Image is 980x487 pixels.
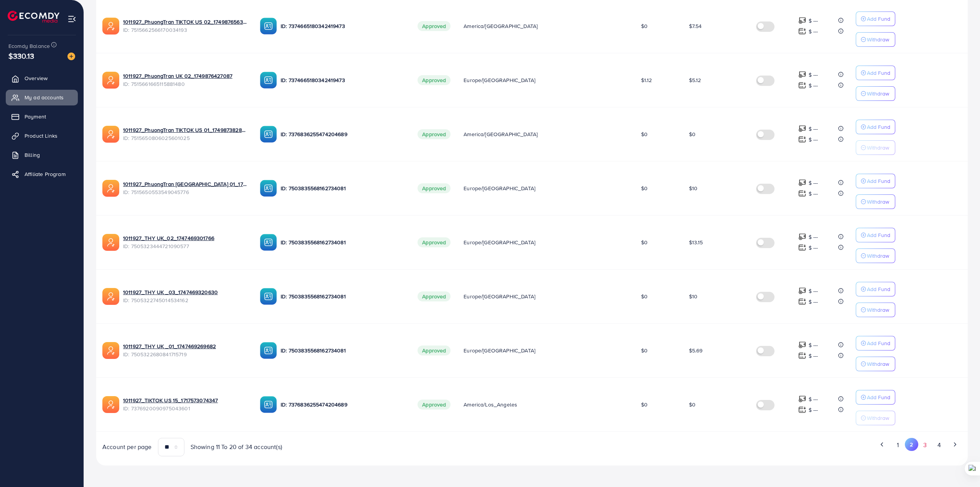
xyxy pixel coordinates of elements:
[809,286,818,296] p: $ ---
[798,135,806,143] img: top-up amount
[25,113,46,120] span: Payment
[418,129,451,139] span: Approved
[798,189,806,197] img: top-up amount
[260,126,277,143] img: ic-ba-acc.ded83a64.svg
[641,401,648,408] span: $0
[123,18,248,26] a: 1011927_PhuongTran TIKTOK US 02_1749876563912
[418,183,451,193] span: Approved
[281,21,405,31] p: ID: 7374665180342419473
[641,130,648,138] span: $0
[641,184,648,192] span: $0
[538,438,962,452] ul: Pagination
[281,238,405,247] p: ID: 7503835568162734081
[867,89,889,98] p: Withdraw
[809,70,818,79] p: $ ---
[6,147,78,163] a: Billing
[123,126,248,134] a: 1011927_PhuongTran TIKTOK US 01_1749873828056
[798,341,806,349] img: top-up amount
[867,143,889,152] p: Withdraw
[67,53,75,60] img: image
[809,135,818,144] p: $ ---
[798,233,806,241] img: top-up amount
[798,243,806,252] img: top-up amount
[856,194,895,209] button: Withdraw
[102,396,119,413] img: ic-ads-acc.e4c84228.svg
[798,81,806,89] img: top-up amount
[8,50,34,61] span: $330.13
[856,86,895,101] button: Withdraw
[281,184,405,193] p: ID: 7503835568162734081
[948,438,962,451] button: Go to next page
[260,180,277,197] img: ic-ba-acc.ded83a64.svg
[856,303,895,317] button: Withdraw
[418,400,451,410] span: Approved
[867,305,889,314] p: Withdraw
[123,126,248,142] div: <span class='underline'>1011927_PhuongTran TIKTOK US 01_1749873828056</span></br>7515650806025601025
[918,438,932,452] button: Go to page 3
[856,357,895,371] button: Withdraw
[798,71,806,79] img: top-up amount
[856,140,895,155] button: Withdraw
[891,438,904,452] button: Go to page 1
[25,151,40,159] span: Billing
[809,124,818,133] p: $ ---
[809,232,818,242] p: $ ---
[809,405,818,415] p: $ ---
[689,293,697,300] span: $10
[418,346,451,355] span: Approved
[798,395,806,403] img: top-up amount
[856,411,895,425] button: Withdraw
[102,443,152,451] span: Account per page
[464,22,538,30] span: America/[GEOGRAPHIC_DATA]
[689,239,703,246] span: $13.15
[102,234,119,251] img: ic-ads-acc.e4c84228.svg
[123,134,248,142] span: ID: 7515650806025601025
[856,336,895,350] button: Add Fund
[867,197,889,206] p: Withdraw
[123,188,248,196] span: ID: 7515650553549045776
[856,120,895,134] button: Add Fund
[260,396,277,413] img: ic-ba-acc.ded83a64.svg
[641,293,648,300] span: $0
[689,347,703,354] span: $5.69
[123,234,248,242] a: 1011927_THY UK_02_1747469301766
[464,401,517,408] span: America/Los_Angeles
[67,15,76,23] img: menu
[418,291,451,301] span: Approved
[856,32,895,47] button: Withdraw
[689,401,696,408] span: $0
[875,438,889,451] button: Go to previous page
[8,11,59,23] img: logo
[464,347,535,354] span: Europe/[GEOGRAPHIC_DATA]
[867,393,890,402] p: Add Fund
[260,234,277,251] img: ic-ba-acc.ded83a64.svg
[418,21,451,31] span: Approved
[102,288,119,305] img: ic-ads-acc.e4c84228.svg
[798,406,806,414] img: top-up amount
[123,234,248,250] div: <span class='underline'>1011927_THY UK_02_1747469301766</span></br>7505323444721090577
[867,359,889,369] p: Withdraw
[798,27,806,35] img: top-up amount
[260,342,277,359] img: ic-ba-acc.ded83a64.svg
[867,68,890,77] p: Add Fund
[418,75,451,85] span: Approved
[464,76,535,84] span: Europe/[GEOGRAPHIC_DATA]
[281,400,405,409] p: ID: 7376836255474204689
[809,341,818,350] p: $ ---
[798,16,806,25] img: top-up amount
[6,109,78,124] a: Payment
[867,230,890,240] p: Add Fund
[856,228,895,242] button: Add Fund
[260,18,277,35] img: ic-ba-acc.ded83a64.svg
[905,438,918,451] button: Go to page 2
[932,438,946,452] button: Go to page 4
[689,130,696,138] span: $0
[123,342,248,350] a: 1011927_THY UK _01_1747469269682
[867,122,890,132] p: Add Fund
[464,239,535,246] span: Europe/[GEOGRAPHIC_DATA]
[856,248,895,263] button: Withdraw
[123,342,248,358] div: <span class='underline'>1011927_THY UK _01_1747469269682</span></br>7505322680841715719
[281,130,405,139] p: ID: 7376836255474204689
[856,174,895,188] button: Add Fund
